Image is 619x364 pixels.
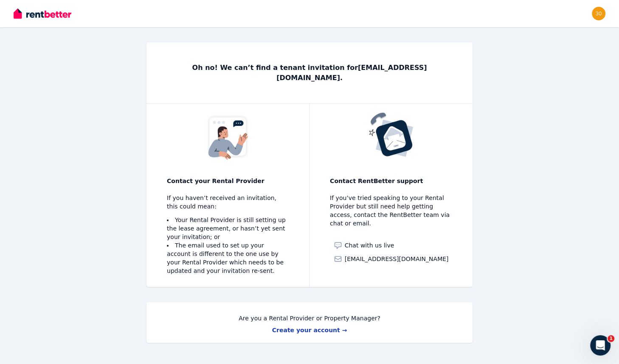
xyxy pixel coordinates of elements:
span: 1 [608,335,614,342]
span: [EMAIL_ADDRESS][DOMAIN_NAME] [345,255,449,263]
iframe: Intercom live chat [590,335,611,356]
p: Contact RentBetter support [330,177,452,185]
img: 30lilley54@gmail.com [592,7,605,20]
img: No tenancy invitation received [204,112,252,161]
p: If you haven’t received an invitation, this could mean: [167,194,289,211]
li: Your Rental Provider is still setting up the lease agreement, or hasn’t yet sent your invitation; or [167,216,289,241]
p: Contact your Rental Provider [167,177,289,185]
span: Chat with us live [345,241,394,250]
img: RentBetter [14,7,71,20]
img: No tenancy invitation received [367,112,415,157]
a: [EMAIL_ADDRESS][DOMAIN_NAME] [334,255,449,263]
li: The email used to set up your account is different to the one use by your Rental Provider which n... [167,241,289,275]
a: Create your account → [272,327,347,333]
p: If you’ve tried speaking to your Rental Provider but still need help getting access, contact the ... [330,194,452,228]
p: Are you a Rental Provider or Property Manager? [167,314,452,322]
p: Oh no! We can’t find a tenant invitation for [EMAIL_ADDRESS][DOMAIN_NAME] . [167,63,452,83]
